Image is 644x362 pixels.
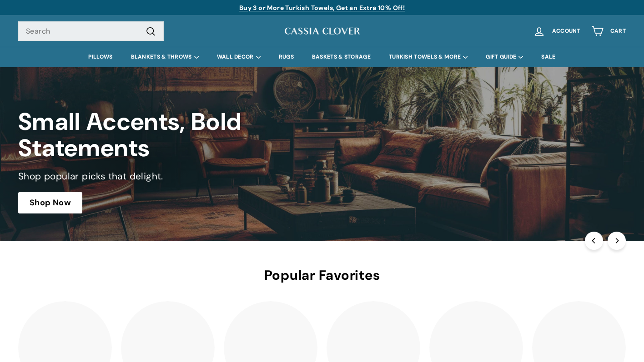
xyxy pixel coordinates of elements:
summary: TURKISH TOWELS & MORE [380,47,477,67]
button: Previous [585,232,603,250]
a: SALE [532,47,564,67]
span: Cart [610,28,626,34]
button: Next [608,232,626,250]
a: RUGS [270,47,303,67]
summary: GIFT GUIDE [477,47,532,67]
h2: Popular Favorites [18,268,626,283]
a: Cart [586,18,631,45]
a: Account [528,18,586,45]
a: BASKETS & STORAGE [303,47,380,67]
a: PILLOWS [79,47,121,67]
span: Account [552,28,580,34]
summary: BLANKETS & THROWS [122,47,208,67]
input: Search [18,21,164,41]
a: Buy 3 or More Turkish Towels, Get an Extra 10% Off! [239,4,405,12]
summary: WALL DECOR [208,47,270,67]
